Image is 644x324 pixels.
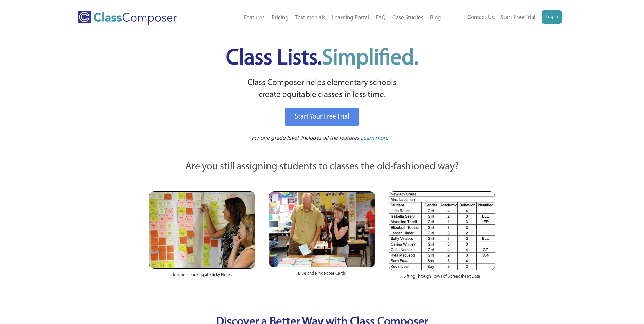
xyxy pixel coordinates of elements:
a: Pricing [268,11,292,25]
a: Features [241,11,268,25]
span: For one grade level. Includes all the features. [252,135,361,141]
nav: Header Menu [444,10,562,25]
span: Start Your Free Trial [295,113,349,120]
img: Class Composer [78,11,177,25]
p: Class Composer helps elementary schools create equitable classes in less time. [148,77,496,102]
a: Start Free Trial [497,10,539,25]
a: Start Your Free Trial [285,108,359,126]
div: Teachers Looking at Sticky Notes [149,269,255,285]
div: Sifting Through Rows of Spreadsheet Data [389,270,495,287]
span: Simplified. [322,48,418,70]
p: Are you still assigning students to classes the old-fashioned way? [149,160,495,175]
a: Log In [542,10,562,24]
img: Blue and Pink Paper Cards [269,191,375,267]
a: Blog [427,11,444,25]
img: Teachers Looking at Sticky Notes [149,191,255,269]
span: Class Lists. [226,48,418,70]
img: Spreadsheets [389,191,495,270]
a: Learn more. [361,134,390,143]
nav: Header Menu [205,11,444,25]
a: Case Studies [389,11,427,25]
a: FAQ [372,11,389,25]
span: Learn more. [361,135,390,141]
div: Blue and Pink Paper Cards [269,267,375,284]
a: Testimonials [292,11,329,25]
a: Learning Portal [329,11,372,25]
a: Contact Us [464,10,497,25]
